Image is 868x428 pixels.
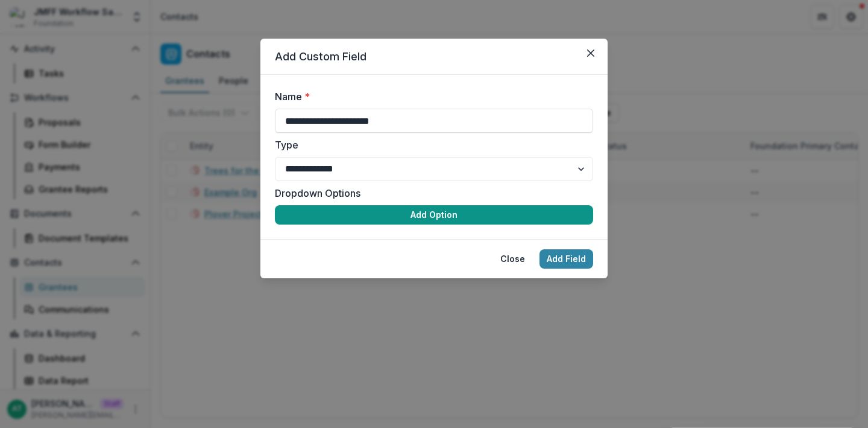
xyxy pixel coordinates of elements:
[493,249,532,269] button: Close
[275,138,586,152] label: Type
[275,205,593,225] button: Add Option
[275,89,586,104] label: Name
[275,186,586,200] label: Dropdown Options
[581,43,600,63] button: Close
[260,39,608,75] header: Add Custom Field
[539,249,593,269] button: Add Field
